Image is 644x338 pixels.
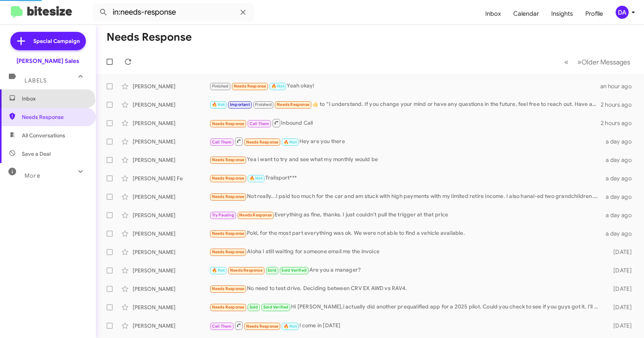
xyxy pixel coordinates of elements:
[133,101,209,109] div: [PERSON_NAME]
[603,285,638,293] div: [DATE]
[209,82,600,91] div: Yeah okay!
[133,138,209,145] div: [PERSON_NAME]
[600,82,638,90] div: an hour ago
[603,138,638,145] div: a day ago
[560,54,635,70] nav: Page navigation example
[239,213,272,218] span: Needs Response
[209,211,603,219] div: Everything as fine, thanks. I just couldn't pull the trigger at that price
[234,84,266,89] span: Needs Response
[479,3,507,25] a: Inbox
[133,211,209,219] div: [PERSON_NAME]
[22,113,87,121] span: Needs Response
[107,31,192,43] h1: Needs Response
[560,54,573,70] button: Previous
[33,37,80,45] span: Special Campaign
[603,193,638,201] div: a day ago
[603,267,638,274] div: [DATE]
[25,77,47,84] span: Labels
[25,172,40,179] span: More
[212,157,245,162] span: Needs Response
[263,305,289,310] span: Sold Verified
[10,32,86,50] a: Special Campaign
[281,268,307,273] span: Sold Verified
[212,84,229,89] span: Finished
[507,3,545,25] a: Calendar
[209,247,603,256] div: Aloha I still waiting for someone email me the invoice
[603,175,638,182] div: a day ago
[579,3,609,25] a: Profile
[230,268,263,273] span: Needs Response
[133,322,209,330] div: [PERSON_NAME]
[22,150,51,158] span: Save a Deal
[209,303,603,312] div: Hi [PERSON_NAME],i actually did another prequalified app for a 2025 pilot. Could you check to see...
[22,132,65,139] span: All Conversations
[616,6,629,19] div: DA
[268,268,276,273] span: Sold
[212,194,245,199] span: Needs Response
[212,286,245,291] span: Needs Response
[601,101,638,109] div: 2 hours ago
[603,156,638,164] div: a day ago
[255,102,272,107] span: Finished
[209,118,601,128] div: Inbound Call
[133,248,209,256] div: [PERSON_NAME]
[93,3,254,21] input: Search
[133,285,209,293] div: [PERSON_NAME]
[133,267,209,274] div: [PERSON_NAME]
[212,140,232,145] span: Call Them
[271,84,284,89] span: 🔥 Hot
[212,324,232,329] span: Call Them
[133,156,209,164] div: [PERSON_NAME]
[603,322,638,330] div: [DATE]
[545,3,579,25] a: Insights
[212,249,245,254] span: Needs Response
[603,211,638,219] div: a day ago
[603,248,638,256] div: [DATE]
[284,324,297,329] span: 🔥 Hot
[250,305,258,310] span: Sold
[133,303,209,311] div: [PERSON_NAME]
[609,6,636,19] button: DA
[209,137,603,146] div: Hey are you there
[16,57,79,65] div: [PERSON_NAME] Sales
[209,100,601,109] div: ​👍​ to “ I understand. If you change your mind or have any questions in the future, feel free to ...
[212,213,234,218] span: Try Pausing
[212,231,245,236] span: Needs Response
[133,230,209,237] div: [PERSON_NAME]
[230,102,250,107] span: Important
[209,192,603,201] div: Not really...I paid too much for the car and am stuck with high payments with my limited retire i...
[246,140,279,145] span: Needs Response
[209,266,603,275] div: Are you a manager?
[250,121,269,126] span: Call Them
[212,268,225,273] span: 🔥 Hot
[133,119,209,127] div: [PERSON_NAME]
[246,324,279,329] span: Needs Response
[133,193,209,201] div: [PERSON_NAME]
[133,175,209,182] div: [PERSON_NAME] Fe
[209,229,603,238] div: Poki, for the most part everything was ok. We were not able to find a vehicle available.
[212,176,245,181] span: Needs Response
[209,155,603,164] div: Yea i want to try and see what my monthly would be
[212,102,225,107] span: 🔥 Hot
[577,57,582,67] span: »
[603,230,638,237] div: a day ago
[250,176,263,181] span: 🔥 Hot
[582,58,630,66] span: Older Messages
[603,303,638,311] div: [DATE]
[22,95,87,102] span: Inbox
[212,305,245,310] span: Needs Response
[564,57,568,67] span: «
[133,82,209,90] div: [PERSON_NAME]
[277,102,309,107] span: Needs Response
[209,284,603,293] div: No need to test drive. Deciding between CRV EX AWD vs RAV4.
[212,121,245,126] span: Needs Response
[209,321,603,330] div: I come in [DATE]
[601,119,638,127] div: 2 hours ago
[573,54,635,70] button: Next
[284,140,297,145] span: 🔥 Hot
